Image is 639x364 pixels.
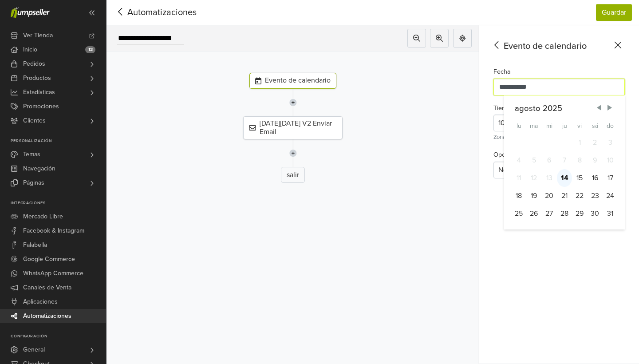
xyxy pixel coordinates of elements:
[603,169,618,187] div: dom. 17 de ago. de 2025
[511,151,526,169] div: lun. 4 de ago. de 2025
[603,187,618,205] div: dom. 24 de ago. de 2025
[526,169,541,187] div: mar. 12 de ago. de 2025
[541,205,557,222] div: mié. 27 de ago. de 2025
[23,309,71,323] span: Automatizaciones
[289,89,297,116] img: line-7960e5f4d2b50ad2986e.svg
[23,147,40,162] span: Temas
[607,122,614,130] abbr: domingo
[11,334,106,339] p: Configuración
[603,205,618,222] div: dom. 31 de ago. de 2025
[23,28,53,43] span: Ver Tienda
[541,151,557,169] div: mié. 6 de ago. de 2025
[526,151,541,169] div: mar. 5 de ago. de 2025
[243,116,343,139] div: [DATE][DATE] V2 Enviar Email
[572,187,587,205] div: vie. 22 de ago. de 2025
[605,103,614,112] span: Next Month
[23,114,46,128] span: Clientes
[587,169,603,187] div: sáb. 16 de ago. de 2025
[511,205,526,222] div: lun. 25 de ago. de 2025
[11,138,106,144] p: Personalización
[557,169,572,187] div: jue. 14 de ago. de 2025
[562,122,567,130] abbr: jueves
[490,40,625,53] div: Evento de calendario
[603,151,618,169] div: dom. 10 de ago. de 2025
[23,295,58,309] span: Aplicaciones
[249,73,336,89] div: Evento de calendario
[23,210,63,224] span: Mercado Libre
[557,151,572,169] div: jue. 7 de ago. de 2025
[281,167,305,183] div: salir
[493,67,511,77] label: Fecha
[572,169,587,187] div: vie. 15 de ago. de 2025
[587,205,603,222] div: sáb. 30 de ago. de 2025
[587,187,603,205] div: sáb. 23 de ago. de 2025
[603,134,618,151] div: dom. 3 de ago. de 2025
[23,99,59,114] span: Promociones
[572,151,587,169] div: vie. 8 de ago. de 2025
[23,57,45,71] span: Pedidos
[23,43,37,57] span: Inicio
[572,205,587,222] div: vie. 29 de ago. de 2025
[23,266,83,281] span: WhatsApp Commerce
[23,343,45,357] span: General
[541,169,557,187] div: mié. 13 de ago. de 2025
[493,134,559,141] small: Zona Horaria: GMT(-04:00)
[511,169,526,187] div: lun. 11 de ago. de 2025
[530,122,538,130] abbr: martes
[114,6,183,19] span: Automatizaciones
[23,176,44,190] span: Páginas
[557,205,572,222] div: jue. 28 de ago. de 2025
[493,103,514,113] label: Tiempo
[23,162,55,176] span: Navegación
[572,134,587,151] div: vie. 1 de ago. de 2025
[23,281,71,295] span: Canales de Venta
[596,4,632,21] button: Guardar
[23,224,84,238] span: Facebook & Instagram
[546,122,552,130] abbr: miércoles
[517,122,521,130] abbr: lunes
[587,151,603,169] div: sáb. 9 de ago. de 2025
[289,139,297,167] img: line-7960e5f4d2b50ad2986e.svg
[541,187,557,205] div: mié. 20 de ago. de 2025
[23,85,55,99] span: Estadísticas
[85,46,95,53] span: 12
[493,150,558,160] label: Opciones de repetición
[515,103,614,115] div: agosto 2025
[11,201,106,206] p: Integraciones
[526,205,541,222] div: mar. 26 de ago. de 2025
[526,187,541,205] div: mar. 19 de ago. de 2025
[23,71,51,85] span: Productos
[23,252,75,266] span: Google Commerce
[592,122,598,130] abbr: sábado
[577,122,582,130] abbr: viernes
[511,187,526,205] div: lun. 18 de ago. de 2025
[557,187,572,205] div: jue. 21 de ago. de 2025
[587,134,603,151] div: sáb. 2 de ago. de 2025
[23,238,47,252] span: Falabella
[595,103,603,112] span: Previous Month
